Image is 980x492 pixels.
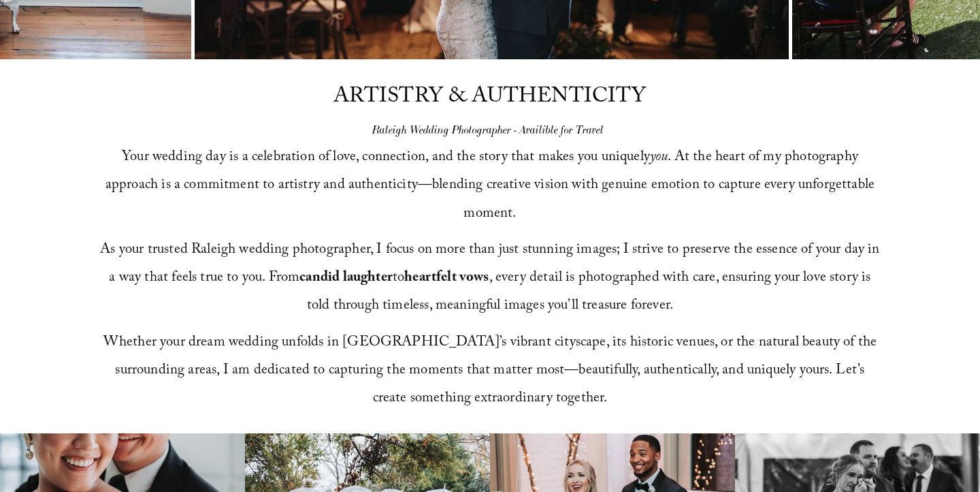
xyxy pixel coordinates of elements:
strong: candid laughter [299,266,393,290]
em: you [650,146,668,170]
strong: heartfelt vows [404,266,489,290]
span: ARTISTRY & AUTHENTICITY [333,80,647,117]
span: Your wedding day is a celebration of love, connection, and the story that makes you uniquely . At... [105,146,879,226]
em: Raleigh Wedding Photographer - Availible for Travel [372,123,604,137]
span: Whether your dream wedding unfolds in [GEOGRAPHIC_DATA]’s vibrant cityscape, its historic venues,... [103,331,881,412]
span: As your trusted Raleigh wedding photographer, I focus on more than just stunning images; I strive... [100,239,883,319]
